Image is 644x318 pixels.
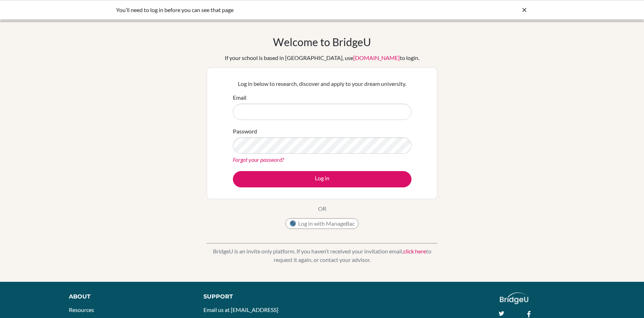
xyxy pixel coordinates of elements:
div: Support [203,292,314,301]
a: click here [403,248,426,254]
p: Log in below to research, discover and apply to your dream university. [233,79,411,88]
button: Log in with ManageBac [285,218,359,229]
p: OR [318,204,326,213]
label: Password [233,127,257,136]
div: About [69,292,187,301]
a: Resources [69,306,94,313]
img: logo_white@2x-f4f0deed5e89b7ecb1c2cc34c3e3d731f90f0f143d5ea2071677605dd97b5244.png [500,292,529,304]
label: Email [233,93,246,102]
div: If your school is based in [GEOGRAPHIC_DATA], use to login. [225,54,419,62]
p: BridgeU is an invite only platform. If you haven’t received your invitation email, to request it ... [207,247,437,264]
h1: Welcome to BridgeU [273,35,371,48]
div: You’ll need to log in before you can see that page [116,6,421,14]
a: [DOMAIN_NAME] [353,54,400,61]
button: Log in [233,171,411,187]
a: Forgot your password? [233,156,284,163]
